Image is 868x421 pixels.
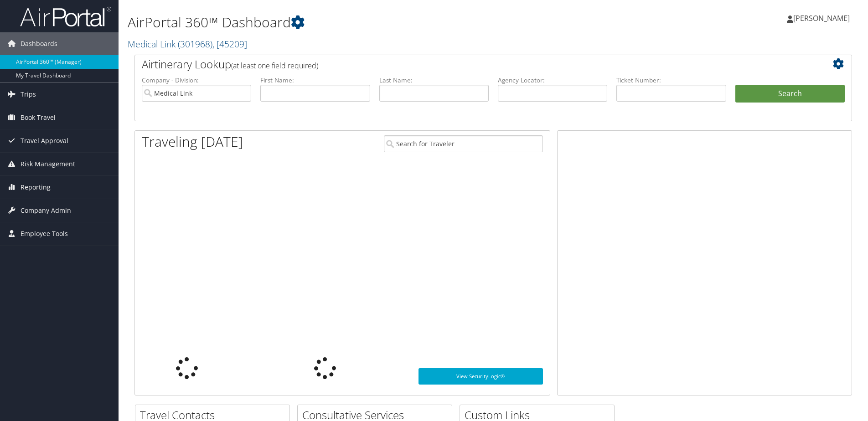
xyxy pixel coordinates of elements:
input: Search for Traveler [384,135,543,152]
h1: Traveling [DATE] [142,132,243,151]
h2: Airtinerary Lookup [142,56,785,72]
span: Book Travel [21,106,56,129]
span: ( 301968 ) [178,38,212,50]
label: Agency Locator: [498,76,607,85]
span: [PERSON_NAME] [793,13,850,23]
button: Search [735,85,845,103]
span: Reporting [21,176,51,199]
label: Company - Division: [142,76,251,85]
a: [PERSON_NAME] [787,5,859,32]
span: Trips [21,83,36,106]
span: Dashboards [21,32,57,55]
a: View SecurityLogic® [418,368,543,385]
label: Last Name: [379,76,489,85]
span: Travel Approval [21,129,68,152]
a: Medical Link [128,38,247,50]
span: , [ 45209 ] [212,38,247,50]
label: First Name: [260,76,370,85]
span: Risk Management [21,153,75,175]
span: (at least one field required) [231,61,318,71]
span: Employee Tools [21,222,68,245]
span: Company Admin [21,199,71,222]
h1: AirPortal 360™ Dashboard [128,13,615,32]
label: Ticket Number: [616,76,726,85]
img: airportal-logo.png [20,6,111,27]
